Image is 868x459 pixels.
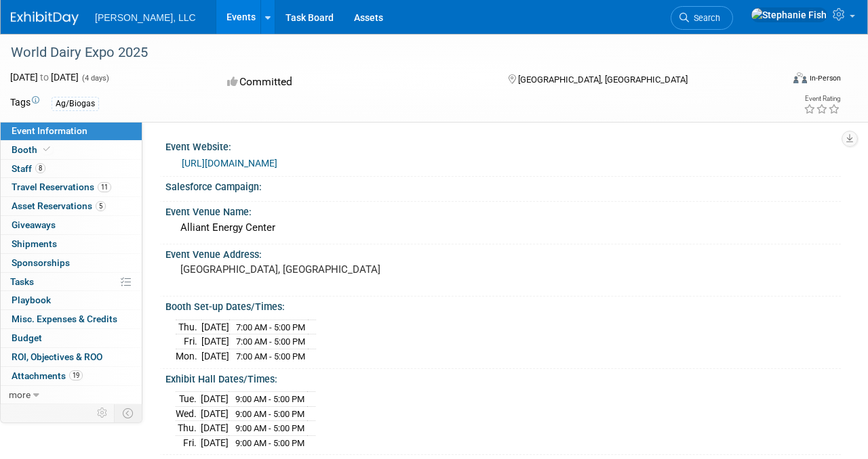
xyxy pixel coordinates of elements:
[1,273,142,291] a: Tasks
[12,294,51,305] span: Playbook
[1,329,142,347] a: Budget
[176,217,831,238] div: Alliant Energy Center
[95,12,196,23] span: [PERSON_NAME], LLC
[165,137,841,154] div: Event Website:
[10,72,79,83] span: [DATE] [DATE]
[69,370,83,380] span: 19
[235,423,304,433] span: 9:00 AM - 5:00 PM
[1,178,142,196] a: Travel Reservations11
[235,394,304,404] span: 9:00 AM - 5:00 PM
[11,12,79,25] img: ExhibitDay
[236,322,305,332] span: 7:00 AM - 5:00 PM
[12,332,42,343] span: Budget
[6,41,770,65] div: World Dairy Expo 2025
[35,163,45,173] span: 8
[719,70,841,91] div: Event Format
[38,72,51,83] span: to
[176,435,201,450] td: Fri.
[43,146,50,153] i: Booth reservation complete
[176,349,201,363] td: Mon.
[91,404,115,422] td: Personalize Event Tab Strip
[12,144,53,155] span: Booth
[81,74,109,83] span: (4 days)
[165,177,841,194] div: Salesforce Campaign:
[809,73,841,83] div: In-Person
[10,276,34,287] span: Tasks
[1,310,142,328] a: Misc. Expenses & Credits
[165,297,841,313] div: Booth Set-up Dates/Times:
[793,72,807,83] img: Format-Inperson.png
[1,348,142,366] a: ROI, Objectives & ROO
[1,197,142,215] a: Asset Reservations5
[12,163,45,174] span: Staff
[165,244,841,261] div: Event Venue Address:
[12,257,70,268] span: Sponsorships
[1,291,142,309] a: Playbook
[176,421,201,436] td: Thu.
[52,97,99,111] div: Ag/Biogas
[12,181,111,192] span: Travel Reservations
[1,141,142,159] a: Booth
[12,200,106,211] span: Asset Reservations
[235,409,304,419] span: 9:00 AM - 5:00 PM
[201,334,229,349] td: [DATE]
[1,160,142,178] a: Staff8
[9,389,31,400] span: more
[1,235,142,253] a: Shipments
[1,386,142,404] a: more
[12,238,57,249] span: Shipments
[176,392,201,407] td: Tue.
[804,95,840,102] div: Event Rating
[12,370,83,381] span: Attachments
[518,74,688,85] span: [GEOGRAPHIC_DATA], [GEOGRAPHIC_DATA]
[201,421,229,436] td: [DATE]
[236,351,305,362] span: 7:00 AM - 5:00 PM
[12,313,117,324] span: Misc. Expenses & Credits
[689,13,720,23] span: Search
[1,122,142,140] a: Event Information
[1,216,142,234] a: Giveaways
[1,367,142,385] a: Attachments19
[201,435,229,450] td: [DATE]
[201,392,229,407] td: [DATE]
[165,202,841,219] div: Event Venue Name:
[12,125,87,136] span: Event Information
[176,320,201,334] td: Thu.
[165,369,841,386] div: Exhibit Hall Dates/Times:
[235,438,304,448] span: 9:00 AM - 5:00 PM
[115,404,142,422] td: Toggle Event Tabs
[12,219,56,230] span: Giveaways
[236,336,305,347] span: 7:00 AM - 5:00 PM
[12,351,102,362] span: ROI, Objectives & ROO
[1,254,142,272] a: Sponsorships
[671,6,733,30] a: Search
[182,158,277,169] a: [URL][DOMAIN_NAME]
[201,349,229,363] td: [DATE]
[180,263,432,276] pre: [GEOGRAPHIC_DATA], [GEOGRAPHIC_DATA]
[176,334,201,349] td: Fri.
[201,320,229,334] td: [DATE]
[223,70,486,94] div: Committed
[10,95,39,111] td: Tags
[176,406,201,421] td: Wed.
[201,406,229,421] td: [DATE]
[98,182,111,192] span: 11
[96,201,106,211] span: 5
[751,7,827,22] img: Stephanie Fish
